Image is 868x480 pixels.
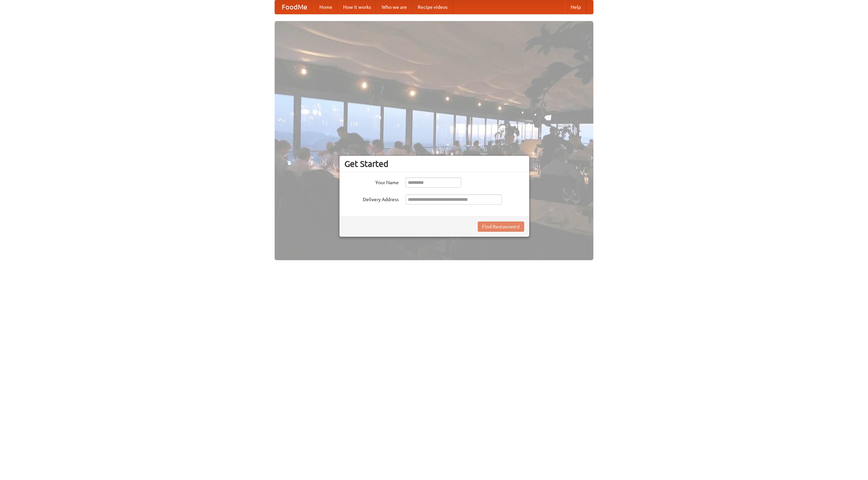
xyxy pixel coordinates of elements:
a: FoodMe [275,0,314,14]
button: Find Restaurants! [478,222,524,232]
a: How it works [338,0,376,14]
a: Home [314,0,338,14]
a: Who we are [376,0,412,14]
a: Recipe videos [412,0,453,14]
label: Delivery Address [344,194,399,203]
label: Your Name [344,177,399,186]
h3: Get Started [344,159,524,169]
a: Help [565,0,586,14]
